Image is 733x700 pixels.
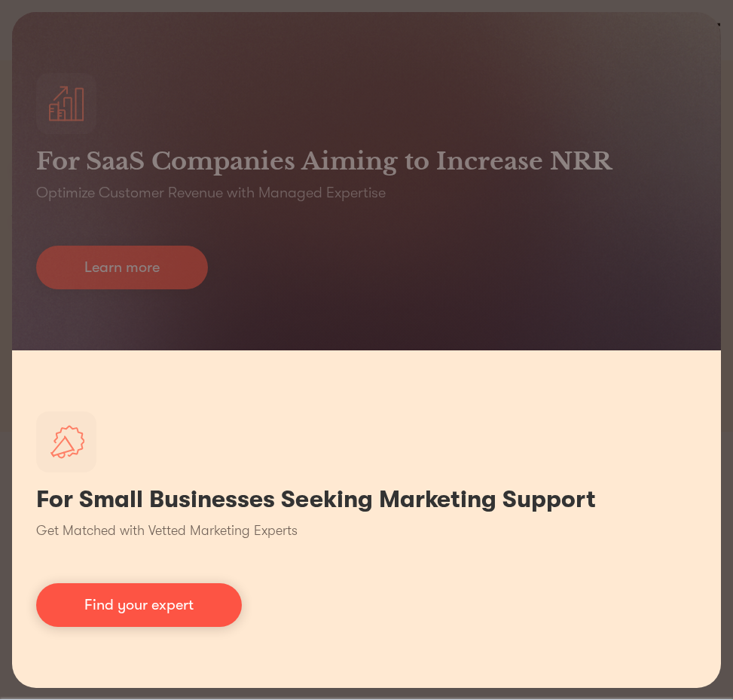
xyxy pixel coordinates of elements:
h3: For SaaS Companies Aiming to Increase NRR [36,146,612,176]
h1: For Small Businesses Seeking Marketing Support [36,484,596,515]
p: Optimize Customer Revenue with Managed Expertise [36,182,386,203]
a: Learn more [36,246,208,289]
a: Find your expert [36,583,242,627]
p: Get Matched with Vetted Marketing Experts [36,521,298,541]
